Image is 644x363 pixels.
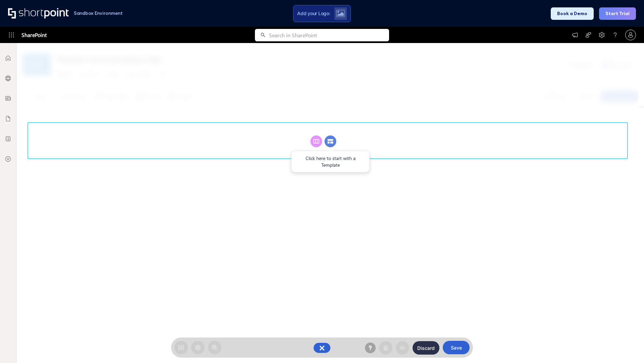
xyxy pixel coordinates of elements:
[336,10,345,17] img: Upload logo
[551,7,594,20] button: Book a Demo
[599,7,636,20] button: Start Trial
[297,10,330,16] span: Add your Logo:
[413,341,439,355] button: Discard
[269,29,389,41] input: Search in SharePoint
[443,341,470,354] button: Save
[610,331,644,363] iframe: Chat Widget
[21,27,47,43] span: SharePoint
[74,11,123,15] h1: Sandbox Environment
